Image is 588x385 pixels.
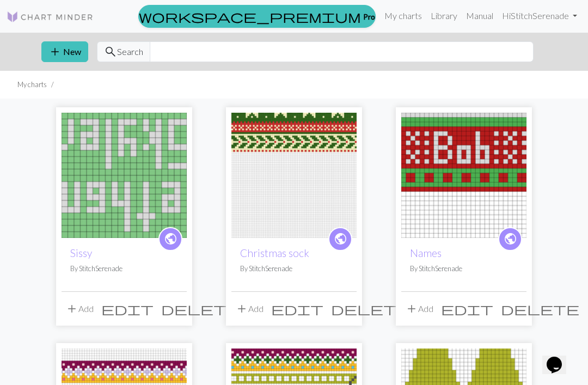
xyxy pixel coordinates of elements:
[235,301,248,316] span: add
[17,80,47,90] li: My charts
[157,298,243,319] button: Delete
[70,264,178,274] p: By StitchSerenade
[504,228,517,250] i: public
[104,44,117,59] span: search
[62,298,97,319] button: Add
[70,247,92,259] a: Sissy
[334,230,347,247] span: public
[231,298,267,319] button: Add
[48,44,62,59] span: add
[158,227,182,251] a: public
[441,302,493,315] i: Edit
[327,298,413,319] button: Delete
[328,227,352,251] a: public
[240,247,309,259] a: Christmas sock
[164,228,177,250] i: public
[405,301,418,316] span: add
[401,298,437,319] button: Add
[231,113,357,238] img: Christmas sock
[101,302,154,315] i: Edit
[504,230,517,247] span: public
[231,169,357,179] a: Christmas sock
[62,113,187,238] img: Sissy
[497,298,583,319] button: Delete
[437,298,497,319] button: Edit
[97,298,157,319] button: Edit
[267,298,327,319] button: Edit
[501,301,579,316] span: delete
[542,341,577,374] iframe: chat widget
[380,5,426,27] a: My charts
[441,301,493,316] span: edit
[65,301,78,316] span: add
[117,45,143,58] span: Search
[101,301,154,316] span: edit
[401,169,526,179] a: Names
[462,5,498,27] a: Manual
[164,230,177,247] span: public
[62,169,187,179] a: Sissy
[334,228,347,250] i: public
[138,5,376,28] a: Pro
[426,5,462,27] a: Library
[161,301,240,316] span: delete
[410,247,442,259] a: Names
[139,9,361,24] span: workspace_premium
[331,301,409,316] span: delete
[498,227,522,251] a: public
[271,301,323,316] span: edit
[410,264,518,274] p: By StitchSerenade
[498,5,581,27] a: HiStitchSerenade
[240,264,348,274] p: By StitchSerenade
[271,302,323,315] i: Edit
[41,41,88,62] button: New
[7,10,94,23] img: Logo
[401,113,526,238] img: Names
